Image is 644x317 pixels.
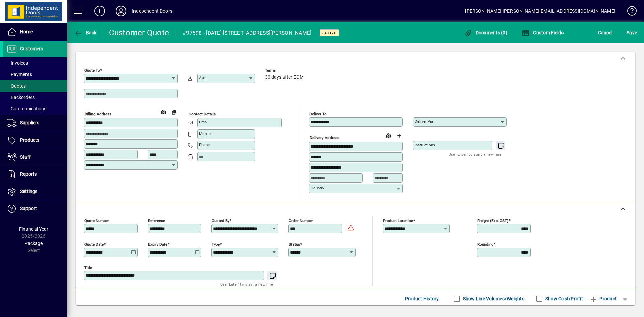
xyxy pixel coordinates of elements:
[20,171,37,177] span: Reports
[109,27,169,38] div: Customer Quote
[20,29,33,34] span: Home
[3,69,67,80] a: Payments
[311,186,324,190] mat-label: Country
[20,189,37,194] span: Settings
[477,218,508,223] mat-label: Freight (excl GST)
[24,241,43,246] span: Package
[625,27,639,39] button: Save
[402,293,442,305] button: Product History
[84,242,104,246] mat-label: Quote date
[7,95,35,100] span: Backorders
[20,137,39,143] span: Products
[522,30,564,35] span: Custom Fields
[7,60,28,66] span: Invoices
[394,130,405,141] button: Choose address
[20,206,37,211] span: Support
[84,265,92,270] mat-label: Title
[3,183,67,200] a: Settings
[289,218,313,223] mat-label: Order number
[477,242,493,246] mat-label: Rounding
[598,27,613,38] span: Cancel
[544,295,583,302] label: Show Cost/Profit
[220,280,273,288] mat-hint: Use 'Enter' to start a new line
[627,30,629,35] span: S
[3,92,67,103] a: Backorders
[289,242,300,246] mat-label: Status
[20,120,39,125] span: Suppliers
[3,23,67,40] a: Home
[3,103,67,114] a: Communications
[405,293,439,304] span: Product History
[183,28,311,38] div: #97598 - [DATE]-[STREET_ADDRESS][PERSON_NAME]
[322,31,336,35] span: Active
[169,107,179,117] button: Copy to Delivery address
[20,154,31,160] span: Staff
[74,30,97,35] span: Back
[132,6,172,16] div: Independent Doors
[449,150,501,158] mat-hint: Use 'Enter' to start a new line
[84,218,109,223] mat-label: Quote number
[590,293,617,304] span: Product
[67,27,104,39] app-page-header-button: Back
[199,120,209,124] mat-label: Email
[465,6,615,16] div: [PERSON_NAME] [PERSON_NAME][EMAIL_ADDRESS][DOMAIN_NAME]
[627,27,637,38] span: ave
[89,5,110,17] button: Add
[520,27,566,39] button: Custom Fields
[212,242,220,246] mat-label: Type
[383,218,413,223] mat-label: Product location
[415,119,433,124] mat-label: Deliver via
[7,106,46,111] span: Communications
[3,80,67,92] a: Quotes
[3,200,67,217] a: Support
[462,295,524,302] label: Show Line Volumes/Weights
[622,1,636,23] a: Knowledge Base
[3,115,67,131] a: Suppliers
[3,149,67,166] a: Staff
[110,5,132,17] button: Profile
[20,46,43,51] span: Customers
[3,166,67,183] a: Reports
[84,68,100,73] mat-label: Quote To
[148,218,165,223] mat-label: Reference
[7,83,26,89] span: Quotes
[309,112,327,116] mat-label: Deliver To
[415,143,435,147] mat-label: Instructions
[199,75,206,80] mat-label: Attn
[19,226,48,232] span: Financial Year
[199,131,211,136] mat-label: Mobile
[158,106,169,117] a: View on map
[586,293,620,305] button: Product
[7,72,32,77] span: Payments
[462,27,509,39] button: Documents (0)
[383,130,394,141] a: View on map
[265,75,304,80] span: 30 days after EOM
[265,68,305,73] span: Terms
[596,27,614,39] button: Cancel
[148,242,167,246] mat-label: Expiry date
[3,57,67,69] a: Invoices
[212,218,229,223] mat-label: Quoted by
[3,132,67,149] a: Products
[72,27,98,39] button: Back
[199,142,210,147] mat-label: Phone
[464,30,507,35] span: Documents (0)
